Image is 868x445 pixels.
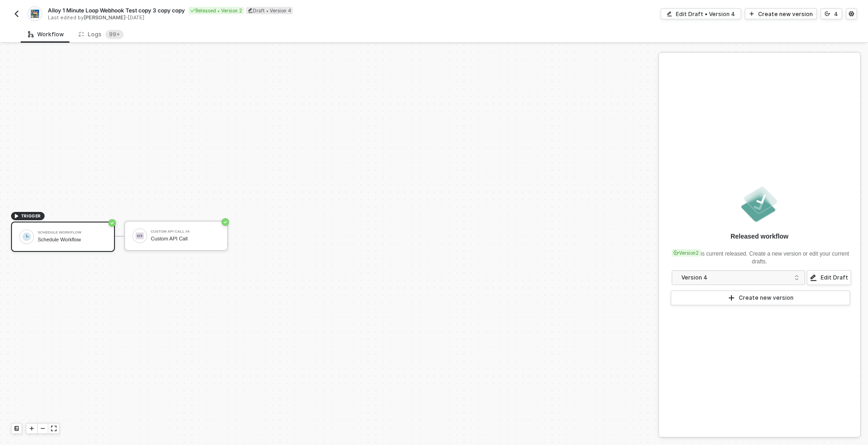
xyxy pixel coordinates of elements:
[38,237,107,243] div: Schedule Workflow
[188,7,244,14] div: Released • Version 2
[248,8,253,13] span: icon-edit
[23,233,31,241] img: icon
[674,250,679,256] span: icon-versioning
[807,270,851,285] button: Edit Draft
[810,274,817,281] span: icon-edit
[222,218,229,226] span: icon-success-page
[136,232,144,240] img: icon
[14,213,19,219] span: icon-play
[105,30,124,39] sup: 7001
[38,231,107,234] div: Schedule Workflow
[739,294,794,302] div: Create new version
[681,273,789,283] div: Version 4
[667,11,672,17] span: icon-edit
[40,426,46,431] span: icon-minus
[749,11,754,17] span: icon-play
[11,8,22,19] button: back
[731,232,788,241] div: Released workflow
[676,10,735,18] div: Edit Draft • Version 4
[672,249,701,257] div: Version 2
[29,426,34,431] span: icon-play
[28,31,64,38] div: Workflow
[728,294,735,302] span: icon-play
[825,11,830,17] span: icon-versioning
[79,30,124,39] div: Logs
[821,8,842,19] button: 4
[821,274,848,281] div: Edit Draft
[834,10,838,18] div: 4
[739,184,780,224] img: released.png
[48,14,433,21] div: Last edited by - [DATE]
[48,6,185,14] span: Alloy 1 Minute Loop Webhook Test copy 3 copy copy
[758,10,813,18] div: Create new version
[849,11,854,17] span: icon-settings
[670,245,849,266] div: is current released. Create a new version or edit your current drafts.
[246,7,293,14] div: Draft • Version 4
[661,8,741,19] button: Edit Draft • Version 4
[108,219,116,227] span: icon-success-page
[13,10,20,17] img: back
[745,8,817,19] button: Create new version
[151,230,220,234] div: Custom API Call #4
[31,10,39,18] img: integration-icon
[84,14,126,21] span: [PERSON_NAME]
[51,426,57,431] span: icon-expand
[151,236,220,242] div: Custom API Call
[671,291,850,305] button: Create new version
[21,212,41,220] span: TRIGGER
